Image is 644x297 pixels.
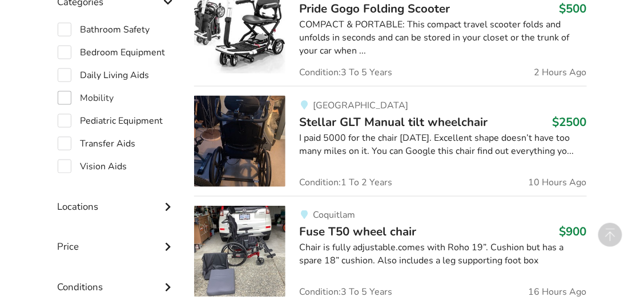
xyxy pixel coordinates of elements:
img: mobility-fuse t50 wheel chair [194,206,285,297]
span: 16 Hours Ago [529,288,587,297]
span: 10 Hours Ago [529,178,587,187]
label: Transfer Aids [58,137,136,150]
span: Stellar GLT Manual tilt wheelchair [299,114,488,130]
div: Chair is fully adjustable.comes with Roho 19”. Cushion but has a spare 18” cushion. Also includes... [299,242,586,268]
span: 2 Hours Ago [534,68,587,77]
h3: $2500 [553,115,587,129]
span: Pride Gogo Folding Scooter [299,1,450,17]
label: Daily Living Aids [58,68,150,82]
div: COMPACT & PORTABLE: This compact travel scooter folds and unfolds in seconds and can be stored in... [299,18,586,58]
label: Pediatric Equipment [58,114,163,128]
div: Price [58,218,176,259]
div: Locations [58,178,176,218]
label: Bathroom Safety [58,23,150,36]
img: mobility-stellar glt manual tilt wheelchair [194,96,285,187]
a: mobility-stellar glt manual tilt wheelchair [GEOGRAPHIC_DATA]Stellar GLT Manual tilt wheelchair$2... [194,86,586,196]
h3: $900 [560,225,587,239]
div: I paid 5000 for the chair [DATE]. Excellent shape doesn’t have too many miles on it. You can Goog... [299,132,586,158]
span: Condition: 3 To 5 Years [299,288,392,297]
span: Condition: 3 To 5 Years [299,68,392,77]
label: Vision Aids [58,160,127,173]
span: Condition: 1 To 2 Years [299,178,392,187]
label: Mobility [58,91,114,105]
span: Coquitlam [313,209,355,222]
label: Bedroom Equipment [58,46,166,59]
span: [GEOGRAPHIC_DATA] [313,99,408,112]
h3: $500 [560,1,587,16]
span: Fuse T50 wheel chair [299,224,416,240]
